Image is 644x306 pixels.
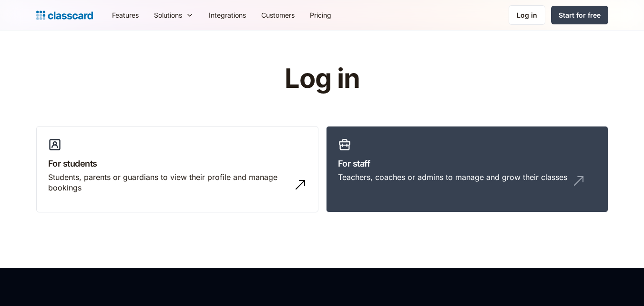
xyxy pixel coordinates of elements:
[517,10,537,20] div: Log in
[254,4,302,26] a: Customers
[559,10,601,20] div: Start for free
[551,6,608,24] a: Start for free
[201,4,254,26] a: Integrations
[171,64,473,94] h1: Log in
[36,9,93,22] a: home
[36,126,318,213] a: For studentsStudents, parents or guardians to view their profile and manage bookings
[509,5,545,25] a: Log in
[104,4,146,26] a: Features
[154,10,182,20] div: Solutions
[302,4,339,26] a: Pricing
[338,172,567,182] div: Teachers, coaches or admins to manage and grow their classes
[326,126,608,213] a: For staffTeachers, coaches or admins to manage and grow their classes
[338,157,596,170] h3: For staff
[48,172,287,193] div: Students, parents or guardians to view their profile and manage bookings
[48,157,307,170] h3: For students
[146,4,201,26] div: Solutions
